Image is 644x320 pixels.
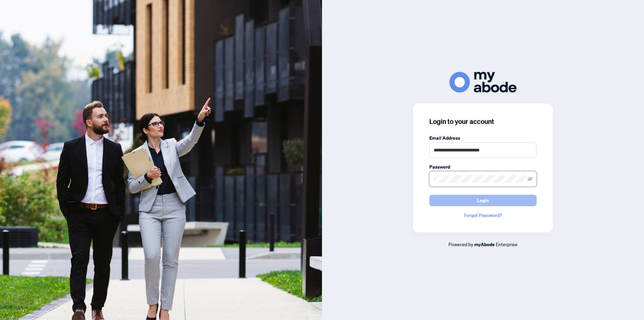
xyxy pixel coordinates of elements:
[429,195,537,206] button: Login
[448,241,473,247] span: Powered by
[496,241,518,247] span: Enterprise
[518,175,526,183] keeper-lock: Open Keeper Popup
[429,134,537,142] label: Email Address
[477,195,489,206] span: Login
[429,212,537,219] a: Forgot Password?
[528,177,532,181] span: eye-invisible
[429,163,537,171] label: Password
[429,117,537,126] h3: Login to your account
[474,241,495,248] a: myAbode
[449,72,517,92] img: ma-logo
